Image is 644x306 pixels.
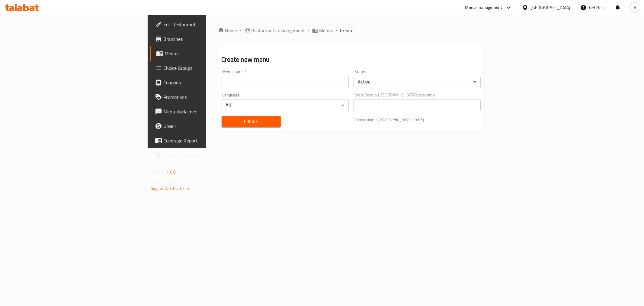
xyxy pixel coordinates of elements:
span: Coupons [163,79,250,86]
span: Choice Groups [163,64,250,72]
input: Please enter Menu name [222,76,349,88]
h2: Create new menu [222,55,481,64]
span: Coverage Report [163,137,250,144]
span: Create [226,118,276,125]
span: Menu disclaimer [163,108,250,115]
li: / [336,27,338,34]
span: Grocery Checklist [163,151,250,159]
a: Upsell [150,119,255,133]
a: Menus [150,46,255,61]
a: Support.OpsPlatform [151,184,189,192]
a: Restaurants management [244,27,305,34]
div: [GEOGRAPHIC_DATA] [531,4,571,11]
span: Promotions [163,93,250,101]
li: / [308,27,310,34]
a: Promotions [150,90,255,104]
span: Version: [151,168,165,176]
span: Menus [165,50,250,57]
a: Edit Restaurant [150,17,255,32]
span: Get support on: [151,178,178,186]
span: A [634,4,636,11]
div: Menu-management [465,4,502,11]
a: Branches [150,32,255,46]
button: Create [222,116,281,127]
span: Branches [163,35,250,43]
span: Restaurants management [252,27,305,34]
a: Menu disclaimer [150,104,255,119]
a: Coupons [150,75,255,90]
div: Active [354,76,481,88]
a: Choice Groups [150,61,255,75]
a: Coverage Report [150,133,255,148]
span: 1.0.0 [166,168,176,176]
a: Grocery Checklist [150,148,255,162]
span: Edit Restaurant [163,21,250,28]
span: Create [340,27,354,34]
span: Menus [319,27,333,34]
nav: breadcrumb [218,27,484,34]
p: Current time in [GEOGRAPHIC_DATA] is [DATE] [355,117,481,122]
a: Menus [312,27,333,34]
span: Upsell [163,122,250,130]
div: All [222,99,349,111]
